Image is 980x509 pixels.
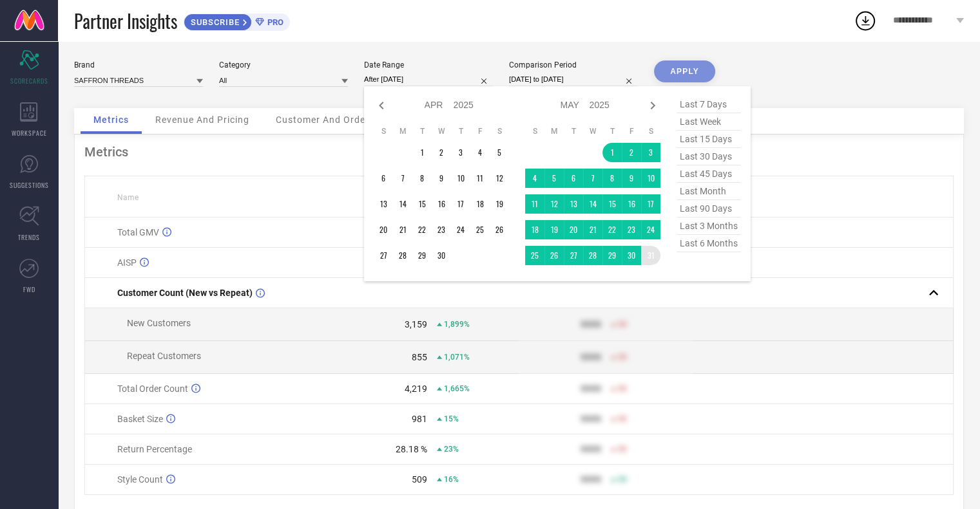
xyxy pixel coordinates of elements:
[470,143,490,162] td: Fri Apr 04 2025
[622,194,641,214] td: Fri May 16 2025
[677,131,741,148] span: last 15 days
[127,318,191,328] span: New Customers
[412,194,432,214] td: Tue Apr 15 2025
[412,352,427,362] div: 855
[451,220,470,239] td: Thu Apr 24 2025
[219,60,348,69] div: Category
[581,414,601,424] div: 9999
[618,475,627,484] span: 50
[444,475,459,484] span: 16%
[677,217,741,235] span: last 3 months
[74,60,203,69] div: Brand
[490,126,509,136] th: Saturday
[618,320,627,329] span: 50
[84,144,954,160] div: Metrics
[117,414,163,424] span: Basket Size
[490,220,509,239] td: Sat Apr 26 2025
[645,98,660,113] div: Next month
[10,180,49,190] span: SUGGESTIONS
[412,143,432,162] td: Tue Apr 01 2025
[117,193,139,202] span: Name
[412,126,432,136] th: Tuesday
[602,194,622,214] td: Thu May 15 2025
[470,126,490,136] th: Friday
[444,445,459,454] span: 23%
[564,126,583,136] th: Tuesday
[374,98,389,113] div: Previous month
[117,257,137,268] span: AISP
[264,17,283,27] span: PRO
[583,194,602,214] td: Wed May 14 2025
[451,126,470,136] th: Thursday
[509,60,638,69] div: Comparison Period
[677,113,741,131] span: last week
[393,169,412,188] td: Mon Apr 07 2025
[602,169,622,188] td: Thu May 08 2025
[641,169,660,188] td: Sat May 10 2025
[412,169,432,188] td: Tue Apr 08 2025
[451,143,470,162] td: Thu Apr 03 2025
[127,351,201,361] span: Repeat Customers
[155,115,249,125] span: Revenue And Pricing
[412,246,432,265] td: Tue Apr 29 2025
[618,445,627,454] span: 50
[393,126,412,136] th: Monday
[544,246,564,265] td: Mon May 26 2025
[641,194,660,214] td: Sat May 17 2025
[444,320,470,329] span: 1,899%
[677,165,741,183] span: last 45 days
[364,73,493,86] input: Select date range
[12,128,47,138] span: WORKSPACE
[432,169,451,188] td: Wed Apr 09 2025
[432,143,451,162] td: Wed Apr 02 2025
[564,169,583,188] td: Tue May 06 2025
[622,143,641,162] td: Fri May 02 2025
[405,384,427,394] div: 4,219
[18,232,40,242] span: TRENDS
[444,414,459,423] span: 15%
[393,194,412,214] td: Mon Apr 14 2025
[374,246,393,265] td: Sun Apr 27 2025
[117,474,163,485] span: Style Count
[583,220,602,239] td: Wed May 21 2025
[525,126,544,136] th: Sunday
[393,220,412,239] td: Mon Apr 21 2025
[184,17,243,27] span: SUBSCRIBE
[444,353,470,362] span: 1,071%
[622,126,641,136] th: Friday
[581,352,601,362] div: 9999
[490,169,509,188] td: Sat Apr 12 2025
[490,194,509,214] td: Sat Apr 19 2025
[564,246,583,265] td: Tue May 27 2025
[602,220,622,239] td: Thu May 22 2025
[854,9,877,32] div: Open download list
[374,126,393,136] th: Sunday
[393,246,412,265] td: Mon Apr 28 2025
[412,220,432,239] td: Tue Apr 22 2025
[677,235,741,252] span: last 6 months
[618,414,627,423] span: 50
[602,143,622,162] td: Thu May 01 2025
[622,169,641,188] td: Fri May 09 2025
[677,183,741,200] span: last month
[618,384,627,393] span: 50
[117,444,192,454] span: Return Percentage
[184,10,290,31] a: SUBSCRIBEPRO
[544,126,564,136] th: Monday
[470,169,490,188] td: Fri Apr 11 2025
[581,384,601,394] div: 9999
[583,126,602,136] th: Wednesday
[583,246,602,265] td: Wed May 28 2025
[451,169,470,188] td: Thu Apr 10 2025
[451,194,470,214] td: Thu Apr 17 2025
[509,73,638,86] input: Select comparison period
[470,220,490,239] td: Fri Apr 25 2025
[641,143,660,162] td: Sat May 03 2025
[396,444,427,454] div: 28.18 %
[583,169,602,188] td: Wed May 07 2025
[581,444,601,454] div: 9999
[374,194,393,214] td: Sun Apr 13 2025
[117,288,253,298] span: Customer Count (New vs Repeat)
[374,169,393,188] td: Sun Apr 06 2025
[641,246,660,265] td: Sat May 31 2025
